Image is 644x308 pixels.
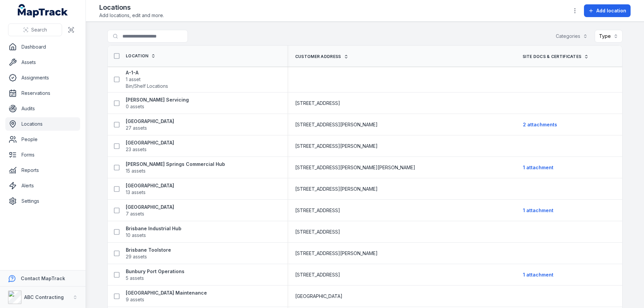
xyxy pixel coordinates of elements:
[295,164,415,171] span: [STREET_ADDRESS][PERSON_NAME][PERSON_NAME]
[5,71,80,84] a: Assignments
[295,100,340,107] span: [STREET_ADDRESS]
[5,148,80,162] a: Forms
[523,54,589,59] a: Site Docs & Certificates
[523,54,581,59] span: Site Docs & Certificates
[5,102,80,115] a: Audits
[126,69,168,89] a: A-1-A1 assetBin/Shelf Locations
[295,293,342,300] span: [GEOGRAPHIC_DATA]
[295,143,378,149] span: [STREET_ADDRESS][PERSON_NAME]
[126,83,168,89] span: Bin/Shelf Locations
[126,53,156,59] a: Location
[584,4,631,17] button: Add location
[126,103,144,110] span: 0 assets
[295,54,341,59] span: Customer address
[5,133,80,146] a: People
[295,186,378,192] span: [STREET_ADDRESS][PERSON_NAME]
[31,26,47,33] span: Search
[126,97,189,103] strong: [PERSON_NAME] Servicing
[99,3,164,12] h2: Locations
[126,182,174,189] strong: [GEOGRAPHIC_DATA]
[295,54,348,59] a: Customer address
[126,296,144,303] span: 9 assets
[295,207,340,214] span: [STREET_ADDRESS]
[523,204,554,217] button: 1 attachment
[126,204,174,217] a: [GEOGRAPHIC_DATA]7 assets
[126,125,147,131] span: 27 assets
[126,247,171,260] a: Brisbane Toolstore29 assets
[126,225,181,232] strong: Brisbane Industrial Hub
[126,118,174,125] strong: [GEOGRAPHIC_DATA]
[295,250,378,257] span: [STREET_ADDRESS][PERSON_NAME]
[126,161,225,168] strong: [PERSON_NAME] Springs Commercial Hub
[5,40,80,54] a: Dashboard
[126,97,189,110] a: [PERSON_NAME] Servicing0 assets
[126,182,174,196] a: [GEOGRAPHIC_DATA]13 assets
[126,210,144,217] span: 7 assets
[24,294,64,300] strong: ABC Contracting
[5,179,80,192] a: Alerts
[126,189,146,196] span: 13 assets
[126,275,144,282] span: 5 assets
[523,268,554,281] button: 1 attachment
[126,204,174,210] strong: [GEOGRAPHIC_DATA]
[18,4,68,17] a: MapTrack
[126,139,174,146] strong: [GEOGRAPHIC_DATA]
[126,69,168,76] strong: A-1-A
[126,290,207,296] strong: [GEOGRAPHIC_DATA] Maintenance
[126,53,148,59] span: Location
[5,194,80,208] a: Settings
[99,12,164,19] span: Add locations, edit and more.
[8,23,62,36] button: Search
[596,7,626,14] span: Add location
[126,118,174,131] a: [GEOGRAPHIC_DATA]27 assets
[523,161,554,174] button: 1 attachment
[295,121,378,128] span: [STREET_ADDRESS][PERSON_NAME]
[126,268,184,282] a: Bunbury Port Operations5 assets
[595,30,623,43] button: Type
[295,271,340,278] span: [STREET_ADDRESS]
[5,117,80,131] a: Locations
[126,253,147,260] span: 29 assets
[551,30,592,43] button: Categories
[126,168,146,174] span: 15 assets
[126,247,171,253] strong: Brisbane Toolstore
[21,275,65,281] strong: Contact MapTrack
[126,225,181,239] a: Brisbane Industrial Hub10 assets
[126,76,141,83] span: 1 asset
[126,290,207,303] a: [GEOGRAPHIC_DATA] Maintenance9 assets
[5,86,80,100] a: Reservations
[126,268,184,275] strong: Bunbury Port Operations
[295,229,340,235] span: [STREET_ADDRESS]
[5,56,80,69] a: Assets
[126,139,174,153] a: [GEOGRAPHIC_DATA]23 assets
[523,118,557,131] button: 2 attachments
[126,232,146,239] span: 10 assets
[126,146,147,153] span: 23 assets
[126,161,225,174] a: [PERSON_NAME] Springs Commercial Hub15 assets
[5,164,80,177] a: Reports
